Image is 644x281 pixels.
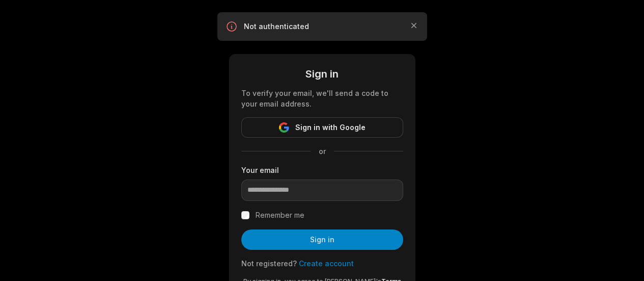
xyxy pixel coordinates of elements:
[244,21,401,32] p: Not authenticated
[241,117,403,138] button: Sign in with Google
[241,88,403,109] div: To verify your email, we'll send a code to your email address.
[241,259,297,268] span: Not registered?
[241,165,403,175] label: Your email
[299,259,354,268] a: Create account
[241,66,403,82] div: Sign in
[256,209,304,221] label: Remember me
[295,121,366,134] span: Sign in with Google
[311,146,334,157] span: or
[241,229,403,250] button: Sign in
